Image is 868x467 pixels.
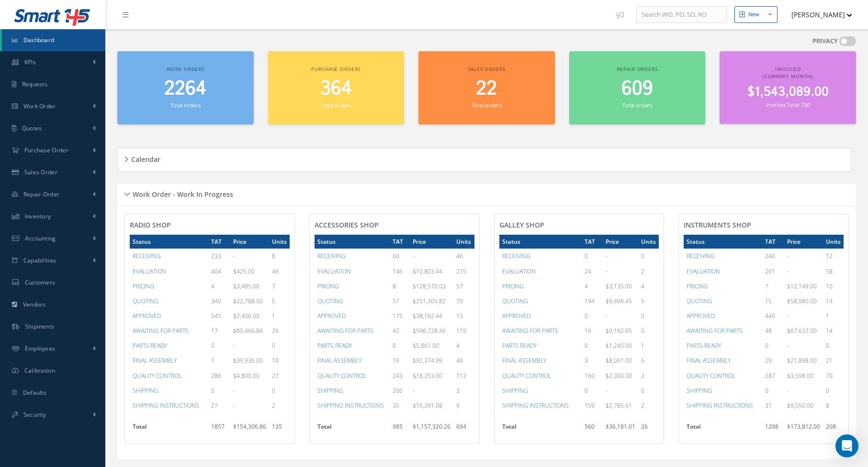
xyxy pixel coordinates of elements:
td: 58 [823,264,844,279]
td: 10 [823,279,844,294]
td: 0 [582,383,603,398]
span: - [233,252,235,260]
span: $22,788.00 [233,297,263,305]
a: Sales orders 22 Total orders [418,51,555,125]
a: RECEIVING [317,252,346,260]
a: QUALITY CONTROL [687,372,735,380]
span: $4,800.00 [233,372,259,380]
span: - [233,342,235,350]
a: PARTS READY [133,342,167,350]
td: 29 [762,353,784,368]
small: Total orders [170,102,200,109]
span: 2264 [164,75,206,103]
a: PRICING [133,282,154,290]
span: $39,936.00 [233,356,263,364]
span: Sales Order [24,168,57,176]
td: 4 [582,279,603,294]
div: Open Intercom Messenger [835,434,858,457]
td: 3 [453,383,474,398]
a: SHIPPING INSTRUCTIONS [502,401,569,410]
a: PARTS READY [317,342,352,350]
td: 46 [453,249,474,263]
a: QUALITY CONTROL [502,372,551,380]
span: $596,728.46 [413,327,446,335]
td: 31 [762,398,784,413]
th: Total [130,420,208,439]
td: 159 [582,398,603,413]
td: 440 [762,308,784,323]
td: 0 [762,383,784,398]
td: 70 [823,368,844,383]
td: 21 [823,353,844,368]
th: Status [499,235,582,249]
th: Status [684,235,762,249]
span: $9,162.95 [606,327,632,335]
span: - [787,252,789,260]
td: 560 [582,420,603,439]
td: 46 [453,353,474,368]
a: FINAL ASSEMBLY [687,356,731,364]
span: - [787,387,789,395]
td: 0 [269,383,290,398]
span: $2,406.00 [233,312,259,320]
span: $9,550.00 [787,401,813,410]
th: Price [603,235,638,249]
span: $67,637.00 [787,327,817,335]
a: Work orders 2264 Total orders [117,51,254,125]
th: Price [410,235,453,249]
a: PARTS READY [687,342,721,350]
h5: Work Order - Work In Progress [130,187,233,199]
span: 22 [476,75,497,103]
span: $251,305.82 [413,297,446,305]
a: SHIPPING INSTRUCTIONS [317,401,384,410]
div: New [748,11,759,19]
a: APPROVED [133,312,161,320]
span: - [606,387,608,395]
span: Accounting [25,234,56,242]
a: SHIPPING [133,387,158,395]
td: 13 [453,308,474,323]
a: SHIPPING [502,387,528,395]
td: 27 [208,398,230,413]
td: 19 [390,353,410,368]
td: 5 [269,294,290,308]
td: 1298 [762,420,784,439]
span: $5,861.00 [413,342,439,350]
a: QUOTING [317,297,343,305]
a: FINAL ASSEMBLY [133,356,177,364]
span: $80,466.86 [233,327,263,335]
h4: RADIO SHOP [130,221,290,229]
td: 15 [762,294,784,308]
td: 12 [823,249,844,263]
a: Dashboard [2,29,105,51]
td: 0 [390,338,410,353]
td: 0 [823,383,844,398]
a: FINAL ASSEMBLY [317,356,361,364]
span: Work Order [23,102,56,110]
button: New [734,6,778,23]
td: 3 [582,353,603,368]
td: 8 [269,249,290,263]
td: 26 [269,323,290,338]
td: 57 [390,294,410,308]
td: 208 [823,420,844,439]
span: KPIs [24,58,36,66]
a: AWAITING FOR PARTS [133,327,189,335]
span: 609 [621,75,653,103]
td: 694 [453,420,474,439]
span: $18,253.00 [413,372,442,380]
span: - [233,401,235,410]
td: 0 [823,338,844,353]
td: 60 [390,249,410,263]
span: Defaults [23,388,46,397]
td: 200 [390,383,410,398]
th: TAT [390,235,410,249]
span: Sales orders [468,66,505,72]
td: 4 [208,279,230,294]
td: 0 [269,338,290,353]
th: Total [315,420,390,439]
span: $12,149.00 [787,282,817,290]
th: Units [638,235,659,249]
span: Shipments [25,322,55,330]
td: 70 [453,294,474,308]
